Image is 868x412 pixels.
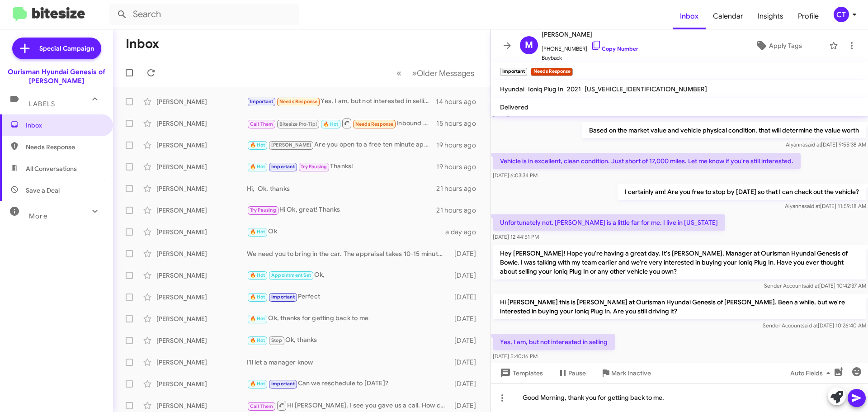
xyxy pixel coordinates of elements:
[247,270,450,280] div: Ok,
[450,358,483,367] div: [DATE]
[567,85,581,93] span: 2021
[247,227,445,237] div: Ok
[525,38,533,52] span: M
[39,44,94,53] span: Special Campaign
[250,207,276,213] span: Try Pausing
[593,365,658,381] button: Mark Inactive
[250,142,265,148] span: 🔥 Hot
[247,140,436,150] div: Are you open to a free ten minute appraisal?
[706,3,750,29] a: Calendar
[250,403,274,409] span: Call Them
[769,38,802,54] span: Apply Tags
[156,141,247,150] div: [PERSON_NAME]
[450,293,483,302] div: [DATE]
[392,64,480,82] nav: Page navigation example
[156,97,247,106] div: [PERSON_NAME]
[500,68,527,76] small: Important
[528,85,563,93] span: Ioniq Plug In
[271,337,282,343] span: Stop
[156,206,247,215] div: [PERSON_NAME]
[323,121,339,127] span: 🔥 Hot
[750,3,791,29] a: Insights
[491,365,550,381] button: Templates
[790,365,834,381] span: Auto Fields
[355,121,394,127] span: Needs Response
[156,336,247,345] div: [PERSON_NAME]
[493,245,866,279] p: Hey [PERSON_NAME]! Hope you're having a great day. It's [PERSON_NAME], Manager at Ourisman Hyunda...
[498,365,543,381] span: Templates
[500,85,524,93] span: Hyundai
[450,271,483,280] div: [DATE]
[591,45,638,52] a: Copy Number
[156,184,247,193] div: [PERSON_NAME]
[247,96,436,107] div: Yes, I am, but not interested in selling
[271,294,295,300] span: Important
[391,64,407,82] button: Previous
[582,122,866,138] p: Based on the market value and vehicle physical condition, that will determine the value worth
[279,121,317,127] span: Bitesize Pro-Tip!
[250,229,265,235] span: 🔥 Hot
[436,162,483,171] div: 19 hours ago
[26,164,77,173] span: All Conversations
[247,118,436,129] div: Inbound Call
[247,379,450,389] div: Can we reschedule to [DATE]?
[493,233,539,240] span: [DATE] 12:44:51 PM
[763,322,866,329] span: Sender Account [DATE] 10:26:40 AM
[26,121,103,130] span: Inbox
[156,379,247,388] div: [PERSON_NAME]
[568,365,586,381] span: Pause
[618,184,866,200] p: I certainly am! Are you free to stop by [DATE] so that I can check out the vehicle?
[406,64,480,82] button: Next
[247,292,450,302] div: Perfect
[493,353,538,360] span: [DATE] 5:40:16 PM
[250,99,274,104] span: Important
[450,401,483,410] div: [DATE]
[493,153,801,169] p: Vehicle is in excellent, clean condition. Just short of 17,000 miles. Let me know if you're still...
[156,358,247,367] div: [PERSON_NAME]
[785,203,866,209] span: Aiyanna [DATE] 11:59:18 AM
[156,271,247,280] div: [PERSON_NAME]
[493,334,615,350] p: Yes, I am, but not interested in selling
[732,38,825,54] button: Apply Tags
[412,67,417,79] span: »
[247,358,450,367] div: I'll let a manager know
[436,141,483,150] div: 19 hours ago
[791,3,826,29] a: Profile
[531,68,572,76] small: Needs Response
[250,337,265,343] span: 🔥 Hot
[29,100,55,108] span: Labels
[493,214,725,231] p: Unfortunately not. [PERSON_NAME] is a little far for me. I live in [US_STATE]
[436,119,483,128] div: 15 hours ago
[826,7,858,22] button: CT
[396,67,401,79] span: «
[29,212,47,220] span: More
[250,164,265,170] span: 🔥 Hot
[247,249,450,258] div: We need you to bring in the car. The appraisal takes 10-15 minutes Are you available [DATE]?
[450,314,483,323] div: [DATE]
[450,249,483,258] div: [DATE]
[834,7,849,22] div: CT
[156,293,247,302] div: [PERSON_NAME]
[805,141,821,148] span: said at
[542,29,638,40] span: [PERSON_NAME]
[417,68,474,78] span: Older Messages
[542,40,638,53] span: [PHONE_NUMBER]
[250,316,265,322] span: 🔥 Hot
[550,365,593,381] button: Pause
[247,400,450,411] div: Hi [PERSON_NAME], I see you gave us a call. How can I help?
[271,142,311,148] span: [PERSON_NAME]
[250,272,265,278] span: 🔥 Hot
[436,97,483,106] div: 14 hours ago
[247,205,436,215] div: Hi Ok, great! Thanks
[250,381,265,387] span: 🔥 Hot
[271,164,295,170] span: Important
[156,162,247,171] div: [PERSON_NAME]
[585,85,707,93] span: [US_VEHICLE_IDENTIFICATION_NUMBER]
[26,186,60,195] span: Save a Deal
[156,314,247,323] div: [PERSON_NAME]
[804,203,820,209] span: said at
[247,313,450,324] div: Ok, thanks for getting back to me
[673,3,706,29] a: Inbox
